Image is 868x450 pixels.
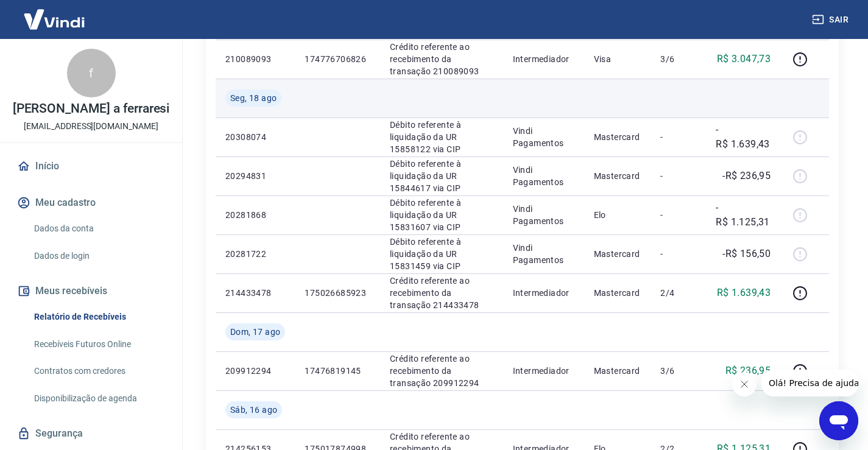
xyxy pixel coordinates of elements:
p: Vindi Pagamentos [513,125,574,149]
p: -R$ 1.639,43 [716,122,771,152]
p: -R$ 1.125,31 [716,200,771,230]
p: 20308074 [225,131,285,143]
p: Crédito referente ao recebimento da transação 210089093 [390,41,493,77]
iframe: Mensagem da empresa [761,370,858,396]
span: Sáb, 16 ago [230,404,277,416]
p: R$ 1.639,43 [717,286,771,300]
p: 20281722 [225,248,285,260]
p: Débito referente à liquidação da UR 15844617 via CIP [390,158,493,194]
a: Contratos com credores [29,359,168,384]
span: Dom, 17 ago [230,326,280,338]
p: Vindi Pagamentos [513,164,574,188]
p: 2/4 [660,287,696,299]
a: Relatório de Recebíveis [29,304,168,329]
p: 210089093 [225,53,285,65]
img: Vindi [15,1,94,38]
a: Disponibilização de agenda [29,386,168,411]
p: 3/6 [660,365,696,377]
p: Intermediador [513,365,574,377]
p: - [660,131,696,143]
p: 3/6 [660,53,696,65]
button: Meus recebíveis [15,278,168,304]
p: Débito referente à liquidação da UR 15858122 via CIP [390,119,493,155]
p: 17476819145 [305,365,370,377]
button: Meu cadastro [15,189,168,216]
p: Intermediador [513,287,574,299]
p: [PERSON_NAME] a ferraresi [13,102,170,115]
p: - [660,248,696,260]
p: Débito referente à liquidação da UR 15831459 via CIP [390,236,493,272]
p: R$ 3.047,73 [717,52,771,66]
p: 174776706826 [305,53,370,65]
span: Olá! Precisa de ajuda? [7,9,102,18]
iframe: Fechar mensagem [732,372,757,396]
p: Visa [594,53,641,65]
p: 20294831 [225,170,285,182]
p: Mastercard [594,287,641,299]
p: 214433478 [225,287,285,299]
p: Mastercard [594,131,641,143]
p: [EMAIL_ADDRESS][DOMAIN_NAME] [24,120,158,133]
p: 209912294 [225,365,285,377]
div: f [67,49,116,97]
p: 20281868 [225,209,285,221]
p: Intermediador [513,53,574,65]
a: Dados da conta [29,216,168,241]
a: Início [15,153,168,180]
p: -R$ 236,95 [722,169,771,183]
p: Vindi Pagamentos [513,242,574,266]
a: Dados de login [29,244,168,269]
p: Débito referente à liquidação da UR 15831607 via CIP [390,197,493,233]
span: Seg, 18 ago [230,92,277,104]
p: Vindi Pagamentos [513,203,574,227]
p: - [660,209,696,221]
p: - [660,170,696,182]
p: R$ 236,95 [725,364,771,378]
a: Segurança [15,420,168,447]
p: Mastercard [594,248,641,260]
p: -R$ 156,50 [722,247,771,261]
iframe: Botão para abrir a janela de mensagens [819,401,858,440]
p: Crédito referente ao recebimento da transação 214433478 [390,275,493,311]
button: Sair [810,9,853,31]
p: Mastercard [594,170,641,182]
p: Crédito referente ao recebimento da transação 209912294 [390,353,493,389]
p: 175026685923 [305,287,370,299]
p: Mastercard [594,365,641,377]
p: Elo [594,209,641,221]
a: Recebíveis Futuros Online [29,332,168,357]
